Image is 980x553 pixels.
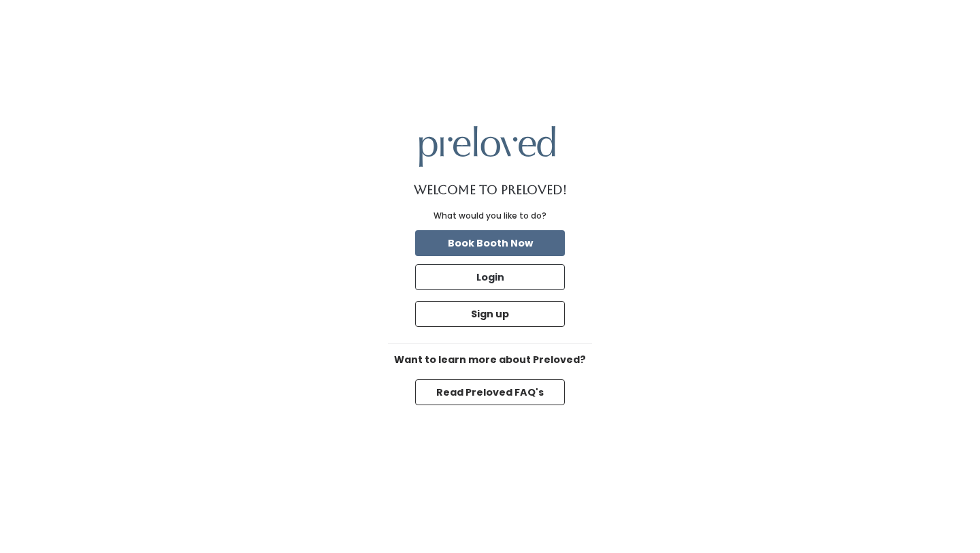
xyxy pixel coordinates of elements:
button: Read Preloved FAQ's [415,379,565,405]
a: Sign up [412,298,568,330]
div: What would you like to do? [434,210,546,222]
a: Login [412,262,568,293]
h1: Welcome to Preloved! [414,183,567,197]
h6: Want to learn more about Preloved? [388,355,592,366]
button: Sign up [415,301,565,327]
button: Book Booth Now [415,230,565,256]
img: preloved logo [419,126,555,166]
button: Login [415,264,565,290]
